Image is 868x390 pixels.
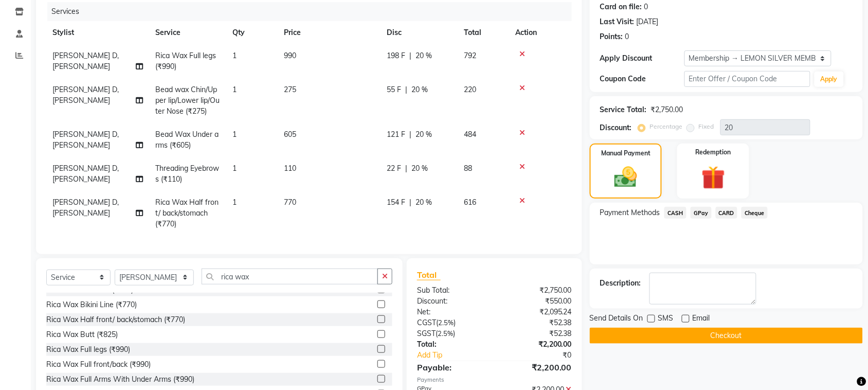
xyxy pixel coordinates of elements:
span: [PERSON_NAME] D,[PERSON_NAME] [52,164,119,184]
span: 110 [284,164,296,173]
div: ( ) [409,317,495,328]
span: Total [417,270,441,280]
div: ₹550.00 [494,296,580,307]
label: Fixed [699,122,714,131]
div: Payable: [409,361,495,374]
span: [PERSON_NAME] D,[PERSON_NAME] [52,198,119,218]
span: 990 [284,51,296,60]
div: Payments [417,376,572,384]
span: SGST [417,329,436,338]
div: Rica Wax Bikini Line (₹770) [46,299,137,310]
span: [PERSON_NAME] D,[PERSON_NAME] [52,51,119,71]
span: CGST [417,318,436,327]
span: 1 [232,85,237,94]
span: GPay [691,207,712,219]
div: Total: [409,339,495,350]
span: CARD [716,207,738,219]
span: | [405,163,407,174]
span: Rica Wax Half front/ back/stomach (₹770) [155,198,219,228]
th: Total [458,21,509,44]
span: Rica Wax Full legs (₹990) [155,51,216,71]
span: 1 [232,198,237,207]
img: _cash.svg [607,164,644,190]
div: Net: [409,307,495,317]
img: _gift.svg [694,163,733,192]
div: Points: [600,31,623,42]
span: 154 F [387,197,405,208]
div: ₹2,750.00 [651,104,683,115]
div: Rica Wax Half front/ back/stomach (₹770) [46,314,185,325]
a: Add Tip [409,350,509,361]
th: Service [149,21,226,44]
span: Payment Methods [600,207,660,218]
div: Rica Wax Full Arms With Under Arms (₹990) [46,374,194,385]
span: | [409,197,411,208]
span: 88 [464,164,472,173]
input: Enter Offer / Coupon Code [684,71,810,87]
label: Redemption [696,148,731,157]
button: Checkout [590,328,863,344]
th: Qty [226,21,278,44]
span: 275 [284,85,296,94]
th: Stylist [46,21,149,44]
div: Description: [600,278,641,289]
div: Discount: [600,122,632,133]
th: Disc [381,21,458,44]
div: Coupon Code [600,74,684,84]
span: 1 [232,51,237,60]
div: ₹52.38 [494,328,580,339]
input: Search or Scan [202,269,378,285]
div: ( ) [409,328,495,339]
span: 22 F [387,163,401,174]
span: SMS [658,313,674,326]
div: Discount: [409,296,495,307]
span: 20 % [411,163,428,174]
span: 770 [284,198,296,207]
span: 1 [232,164,237,173]
span: Bead Wax Under arms (₹605) [155,130,219,150]
div: ₹2,200.00 [494,361,580,374]
span: 20 % [411,84,428,95]
span: 55 F [387,84,401,95]
div: Card on file: [600,2,642,12]
span: Send Details On [590,313,643,326]
th: Action [509,21,572,44]
label: Manual Payment [601,149,650,158]
div: Rica Wax Butt (₹825) [46,329,118,340]
div: ₹0 [509,350,580,361]
span: 2.5% [438,318,454,327]
span: 20 % [415,197,432,208]
span: 20 % [415,50,432,61]
span: 198 F [387,50,405,61]
div: 0 [644,2,648,12]
div: Rica Wax Full legs (₹990) [46,344,130,355]
span: 121 F [387,129,405,140]
span: [PERSON_NAME] D,[PERSON_NAME] [52,130,119,150]
span: | [409,50,411,61]
span: Bead wax Chin/Upper lip/Lower lip/Outer Nose (₹275) [155,85,220,116]
span: | [409,129,411,140]
span: 792 [464,51,476,60]
span: Threading Eyebrows (₹110) [155,164,219,184]
span: 1 [232,130,237,139]
div: 0 [625,31,629,42]
div: Last Visit: [600,16,635,27]
span: Cheque [742,207,768,219]
div: Apply Discount [600,53,684,64]
div: ₹2,200.00 [494,339,580,350]
span: | [405,84,407,95]
span: 20 % [415,129,432,140]
div: Services [47,2,580,21]
span: 484 [464,130,476,139]
div: Service Total: [600,104,647,115]
div: ₹2,750.00 [494,285,580,296]
div: [DATE] [637,16,659,27]
span: [PERSON_NAME] D,[PERSON_NAME] [52,85,119,105]
label: Percentage [650,122,683,131]
span: 220 [464,85,476,94]
span: 605 [284,130,296,139]
div: ₹2,095.24 [494,307,580,317]
span: CASH [664,207,686,219]
div: Sub Total: [409,285,495,296]
span: 616 [464,198,476,207]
